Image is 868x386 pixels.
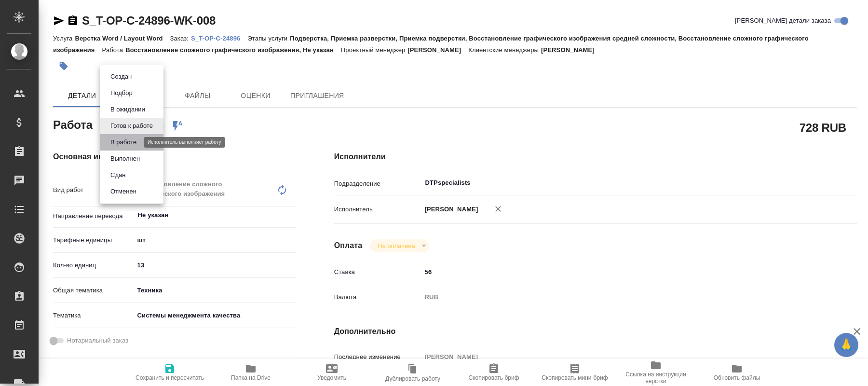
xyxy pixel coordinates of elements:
[108,186,139,197] button: Отменен
[108,153,143,164] button: Выполнен
[108,137,139,148] button: В работе
[108,71,135,82] button: Создан
[108,170,128,180] button: Сдан
[108,121,156,131] button: Готов к работе
[108,104,148,115] button: В ожидании
[108,88,136,98] button: Подбор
